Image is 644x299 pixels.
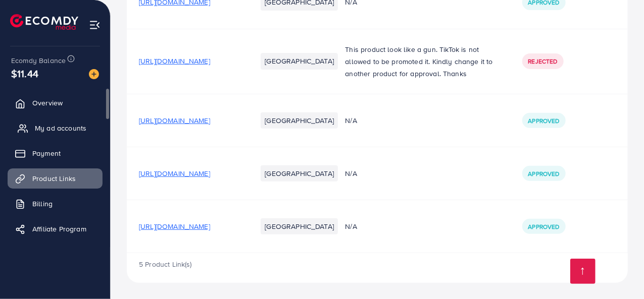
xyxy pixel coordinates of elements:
span: Approved [528,222,560,231]
span: Payment [32,148,61,158]
span: Approved [528,169,560,178]
span: Product Links [32,173,76,184]
span: [URL][DOMAIN_NAME] [139,56,210,66]
li: [GEOGRAPHIC_DATA] [261,218,338,234]
iframe: Chat [601,254,636,291]
a: Billing [8,194,103,214]
span: N/A [345,221,357,231]
span: Ecomdy Balance [11,55,66,66]
li: [GEOGRAPHIC_DATA] [261,53,338,69]
a: Overview [8,93,103,113]
a: Product Links [8,168,103,189]
span: N/A [345,168,357,178]
span: Approved [528,116,560,125]
span: 5 Product Link(s) [139,259,192,269]
li: [GEOGRAPHIC_DATA] [261,165,338,182]
img: menu [89,19,101,31]
span: Billing [32,199,53,209]
span: My ad accounts [35,123,86,133]
a: Payment [8,143,103,163]
span: [URL][DOMAIN_NAME] [139,168,210,178]
span: [URL][DOMAIN_NAME] [139,115,210,126]
span: Overview [32,98,63,108]
span: $11.44 [17,59,33,88]
span: N/A [345,115,357,126]
a: Affiliate Program [8,219,103,239]
img: image [89,69,99,79]
span: This product look like a gun. TikTok is not allowed to be promoted it. Kindly change it to anothe... [345,44,492,79]
img: logo [10,14,78,30]
a: My ad accounts [8,118,103,138]
li: [GEOGRAPHIC_DATA] [261,112,338,129]
span: Rejected [528,57,558,66]
span: [URL][DOMAIN_NAME] [139,221,210,231]
span: Affiliate Program [32,224,86,234]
